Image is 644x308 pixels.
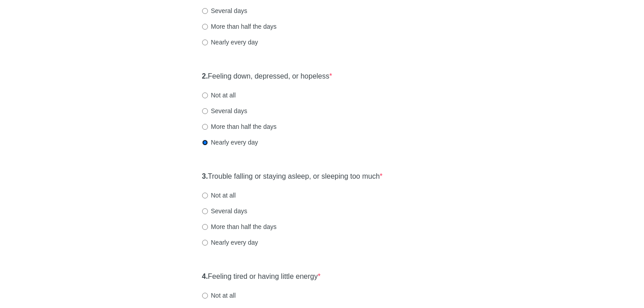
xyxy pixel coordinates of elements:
input: Nearly every day [202,40,208,45]
label: Not at all [202,291,236,300]
label: Feeling tired or having little energy [202,272,321,282]
label: Nearly every day [202,38,258,47]
label: Nearly every day [202,138,258,147]
strong: 3. [202,172,208,180]
label: Feeling down, depressed, or hopeless [202,71,332,82]
input: Several days [202,8,208,14]
label: Not at all [202,91,236,100]
strong: 4. [202,273,208,280]
label: Several days [202,106,247,115]
label: Several days [202,207,247,216]
label: Trouble falling or staying asleep, or sleeping too much [202,172,383,182]
label: More than half the days [202,22,277,31]
input: Several days [202,208,208,214]
input: Nearly every day [202,140,208,145]
input: Not at all [202,92,208,98]
label: Nearly every day [202,238,258,247]
input: Nearly every day [202,240,208,246]
input: More than half the days [202,224,208,230]
input: Not at all [202,293,208,299]
input: Several days [202,108,208,114]
label: Several days [202,6,247,15]
input: More than half the days [202,124,208,130]
input: More than half the days [202,24,208,30]
label: More than half the days [202,122,277,131]
input: Not at all [202,193,208,198]
label: More than half the days [202,222,277,231]
label: Not at all [202,191,236,200]
strong: 2. [202,72,208,80]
